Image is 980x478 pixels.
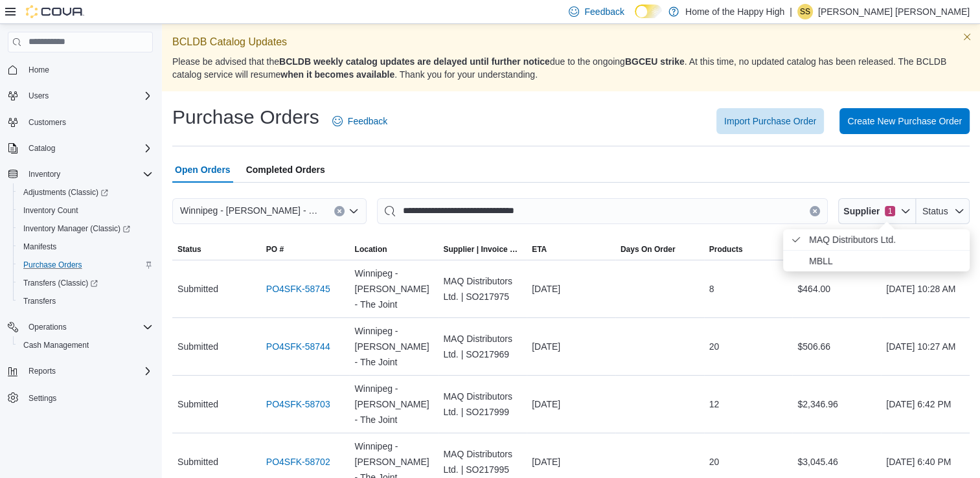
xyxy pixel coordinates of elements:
[28,393,56,404] span: Settings
[704,239,793,260] button: Products
[23,391,62,406] a: Settings
[23,187,108,198] span: Adjustments (Classic)
[23,62,153,78] span: Home
[881,449,970,475] div: [DATE] 6:40 PM
[527,276,615,302] div: [DATE]
[266,281,330,297] a: PO4SFK-58745
[881,391,970,417] div: [DATE] 6:42 PM
[843,205,880,218] span: Supplier
[23,205,78,216] span: Inventory Count
[172,239,261,260] button: Status
[172,55,970,81] p: Please be advised that the due to the ongoing . At this time, no updated catalog has been release...
[847,115,962,128] span: Create New Purchase Order
[438,239,527,260] button: Supplier | Invoice Number
[18,257,87,273] a: Purchase Orders
[3,388,158,407] button: Settings
[800,4,810,19] span: SS
[13,274,158,292] a: Transfers (Classic)
[792,449,881,475] div: $3,045.46
[280,69,394,80] strong: when it becomes available
[23,363,153,379] span: Reports
[266,244,284,255] span: PO #
[23,62,54,78] a: Home
[790,4,792,19] p: |
[348,115,387,128] span: Feedback
[18,337,153,353] span: Cash Management
[584,5,624,18] span: Feedback
[635,18,635,19] span: Dark Mode
[621,244,676,255] span: Days On Order
[355,381,433,427] span: Winnipeg - [PERSON_NAME] - The Joint
[18,275,103,291] a: Transfers (Classic)
[635,5,662,18] input: Dark Mode
[3,318,158,336] button: Operations
[177,244,201,255] span: Status
[327,108,393,134] a: Feedback
[18,257,153,273] span: Purchase Orders
[175,157,231,183] span: Open Orders
[13,220,158,238] a: Inventory Manager (Classic)
[716,108,824,134] button: Import Purchase Order
[959,29,975,45] button: Dismiss this callout
[792,334,881,359] div: $506.66
[792,276,881,302] div: $464.00
[724,115,816,128] span: Import Purchase Order
[783,229,970,271] ul: Supplier
[355,244,387,255] div: Location
[809,253,962,269] span: MBLL
[26,5,84,18] img: Cova
[443,244,521,255] span: Supplier | Invoice Number
[18,239,153,255] span: Manifests
[438,268,527,310] div: MAQ Distributors Ltd. | SO217975
[18,185,153,200] span: Adjustments (Classic)
[23,389,153,405] span: Settings
[13,256,158,274] button: Purchase Orders
[172,104,319,130] h1: Purchase Orders
[18,185,113,200] a: Adjustments (Classic)
[625,56,685,67] strong: BGCEU strike
[792,391,881,417] div: $2,346.96
[18,275,153,291] span: Transfers (Classic)
[23,363,61,379] button: Reports
[885,206,895,216] span: 1 active filters
[23,242,56,252] span: Manifests
[23,166,65,182] button: Inventory
[13,292,158,310] button: Transfers
[438,326,527,367] div: MAQ Distributors Ltd. | SO217969
[23,319,153,335] span: Operations
[709,244,743,255] span: Products
[922,206,948,216] span: Status
[348,206,359,216] button: Open list of options
[527,239,615,260] button: ETA
[3,87,158,105] button: Users
[527,391,615,417] div: [DATE]
[246,157,325,183] span: Completed Orders
[28,65,49,75] span: Home
[355,266,433,312] span: Winnipeg - [PERSON_NAME] - The Joint
[28,366,56,376] span: Reports
[18,293,61,309] a: Transfers
[527,334,615,359] div: [DATE]
[23,141,153,156] span: Catalog
[783,229,970,251] li: MAQ Distributors Ltd.
[23,115,71,130] a: Customers
[177,339,218,354] span: Submitted
[28,91,49,101] span: Users
[177,396,218,412] span: Submitted
[818,4,970,19] p: [PERSON_NAME] [PERSON_NAME]
[18,337,94,353] a: Cash Management
[685,4,784,19] p: Home of the Happy High
[797,4,813,19] div: Shivani Shivani
[916,198,970,224] button: Status
[180,203,321,218] span: Winnipeg - [PERSON_NAME] - The Joint
[23,166,153,182] span: Inventory
[18,221,135,236] a: Inventory Manager (Classic)
[13,201,158,220] button: Inventory Count
[23,141,60,156] button: Catalog
[23,88,54,104] button: Users
[28,322,67,332] span: Operations
[783,251,970,271] li: MBLL
[13,183,158,201] a: Adjustments (Classic)
[18,221,153,236] span: Inventory Manager (Classic)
